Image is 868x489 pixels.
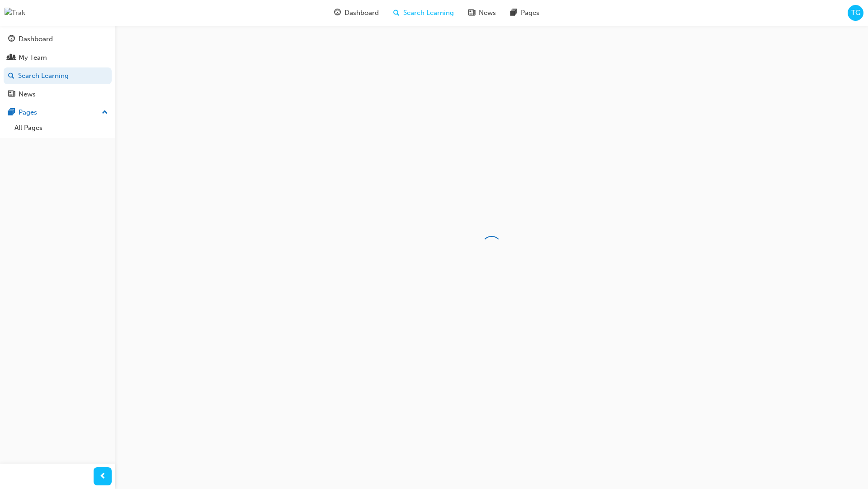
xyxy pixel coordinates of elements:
[19,89,36,100] div: News
[327,4,386,22] a: guage-iconDashboard
[102,107,108,119] span: up-icon
[344,8,379,18] span: Dashboard
[851,8,860,18] span: TG
[468,7,475,19] span: news-icon
[8,91,15,99] span: news-icon
[19,34,53,44] div: Dashboard
[503,4,547,22] a: pages-iconPages
[334,7,341,19] span: guage-icon
[19,107,37,118] div: Pages
[4,86,112,103] a: News
[99,471,106,482] span: prev-icon
[5,8,25,18] img: Trak
[8,54,15,62] span: people-icon
[521,8,539,18] span: Pages
[8,72,14,80] span: search-icon
[4,29,112,104] button: DashboardMy TeamSearch LearningNews
[19,53,47,63] div: My Team
[510,7,517,19] span: pages-icon
[4,49,112,66] a: My Team
[403,8,454,18] span: Search Learning
[11,121,112,135] a: All Pages
[386,4,461,22] a: search-iconSearch Learning
[4,104,112,121] button: Pages
[848,5,863,21] button: TG
[4,31,112,48] a: Dashboard
[393,7,400,19] span: search-icon
[8,35,15,43] span: guage-icon
[461,4,503,22] a: news-iconNews
[479,8,496,18] span: News
[4,67,112,84] a: Search Learning
[8,109,15,117] span: pages-icon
